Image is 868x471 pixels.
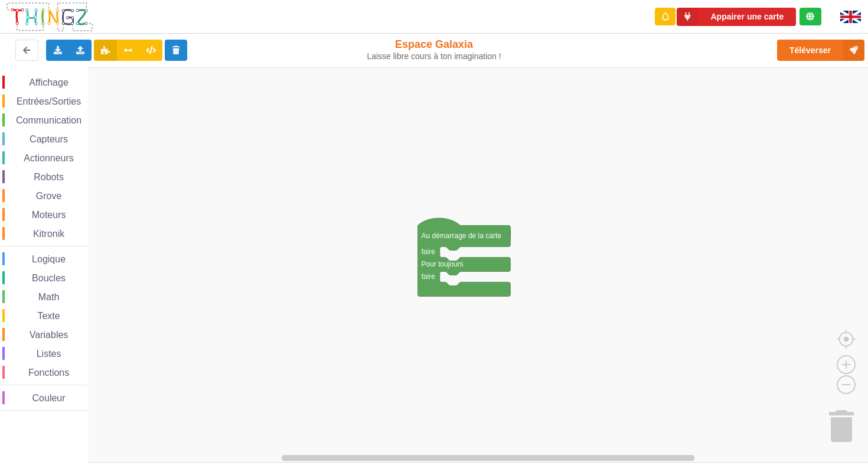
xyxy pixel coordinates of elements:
span: Entrées/Sorties [15,96,83,106]
span: Grove [34,191,64,201]
img: gb.png [840,11,861,23]
span: Listes [35,349,63,359]
text: Pour toujours [422,260,464,268]
img: thingz_logo.png [5,1,94,33]
span: Affichage [27,77,70,87]
span: Kitronik [31,229,66,239]
div: Tu es connecté au serveur de création de Thingz [800,8,821,25]
span: Logique [30,254,67,264]
span: Robots [32,172,66,182]
span: Variables [28,330,70,340]
span: Communication [14,115,83,125]
span: Boucles [30,273,67,283]
text: faire [422,248,436,256]
span: Couleur [31,393,67,403]
text: faire [422,272,436,281]
span: Capteurs [28,134,70,144]
span: Texte [35,311,61,321]
div: Laisse libre cours à ton imagination ! [360,51,508,61]
text: Au démarrage de la carte [422,232,502,240]
span: Fonctions [27,368,71,378]
span: Math [37,292,61,302]
div: Espace Galaxia [360,38,508,61]
button: Appairer une carte [677,8,796,26]
span: Moteurs [30,210,68,220]
button: Téléverser [777,40,864,61]
span: Actionneurs [22,153,76,163]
